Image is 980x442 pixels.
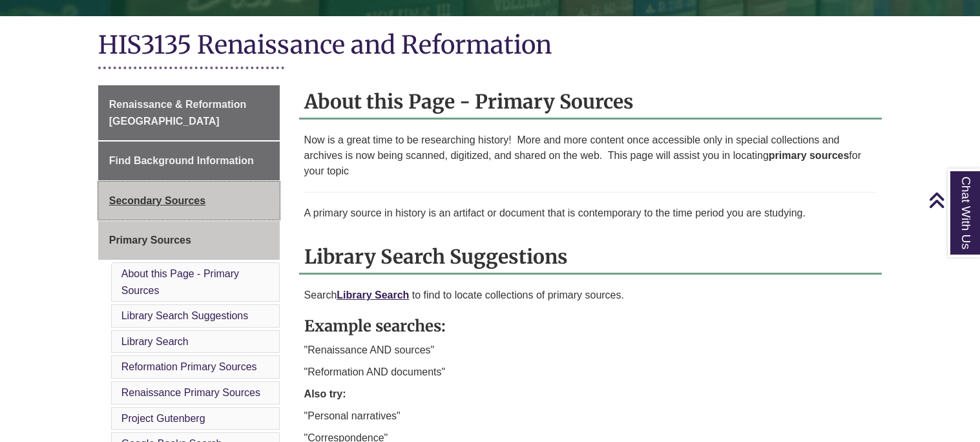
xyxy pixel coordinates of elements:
[304,364,877,380] p: "Reformation AND documents"
[304,408,877,424] p: "Personal narratives"
[109,155,254,166] span: Find Background Information
[304,288,877,303] p: Search to find to locate collections of primary sources.
[98,85,280,140] a: Renaissance & Reformation [GEOGRAPHIC_DATA]
[98,29,882,63] h1: HIS3135 Renaissance and Reformation
[304,342,877,358] p: "Renaissance AND sources"
[109,195,205,206] span: Secondary Sources
[98,221,280,260] a: Primary Sources
[109,99,247,127] span: Renaissance & Reformation [GEOGRAPHIC_DATA]
[928,191,977,209] a: Back to Top
[98,142,280,180] a: Find Background Information
[304,205,877,221] p: A primary source in history is an artifact or document that is contemporary to the time period yo...
[304,316,446,336] strong: Example searches:
[337,289,409,300] a: Library Search
[121,387,260,398] a: Renaissance Primary Sources
[98,182,280,220] a: Secondary Sources
[109,235,191,246] span: Primary Sources
[121,361,257,372] a: Reformation Primary Sources
[121,413,205,424] a: Project Gutenberg
[304,132,877,179] p: Now is a great time to be researching history! More and more content once accessible only in spec...
[121,310,249,321] a: Library Search Suggestions
[299,85,882,120] h2: About this Page - Primary Sources
[299,240,882,275] h2: Library Search Suggestions
[121,336,189,347] a: Library Search
[769,150,850,161] strong: primary sources
[304,388,346,399] strong: Also try:
[121,268,239,296] a: About this Page - Primary Sources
